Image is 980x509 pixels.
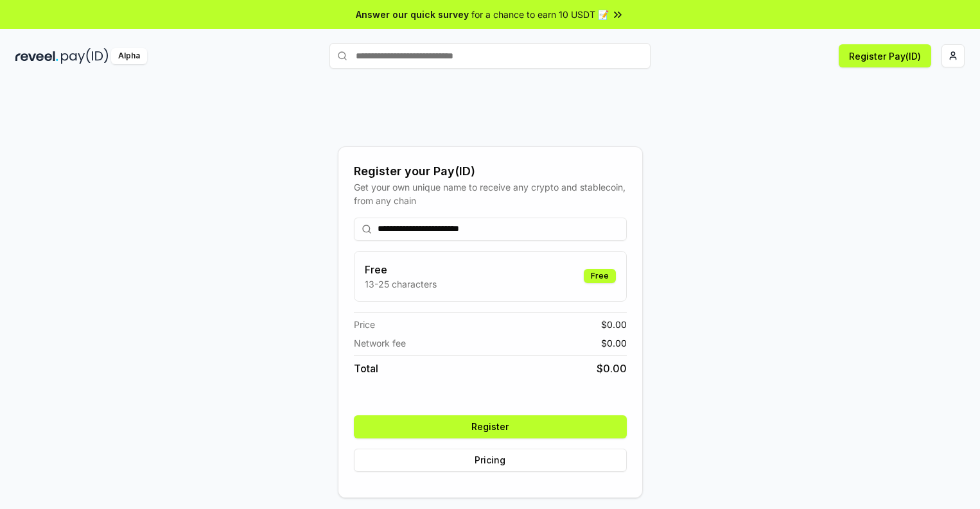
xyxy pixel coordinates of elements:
[354,180,627,207] div: Get your own unique name to receive any crypto and stablecoin, from any chain
[356,8,469,21] span: Answer our quick survey
[354,361,378,376] span: Total
[15,48,58,64] img: reveel_dark
[584,269,616,283] div: Free
[597,361,627,376] span: $ 0.00
[601,336,627,350] span: $ 0.00
[365,277,437,291] p: 13-25 characters
[365,262,437,277] h3: Free
[354,415,627,438] button: Register
[354,318,375,331] span: Price
[354,162,627,180] div: Register your Pay(ID)
[111,48,147,64] div: Alpha
[839,44,931,67] button: Register Pay(ID)
[354,449,627,472] button: Pricing
[471,8,609,21] span: for a chance to earn 10 USDT 📝
[354,336,406,350] span: Network fee
[61,48,109,64] img: pay_id
[601,318,627,331] span: $ 0.00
